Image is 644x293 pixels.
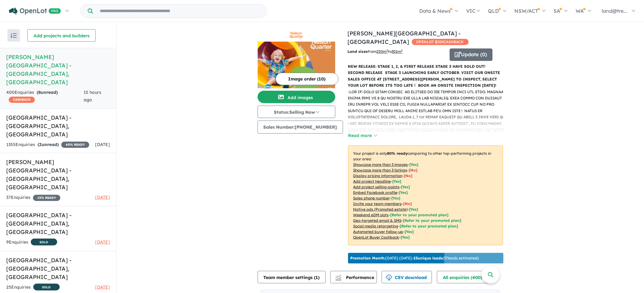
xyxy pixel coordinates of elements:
[348,30,461,45] a: [PERSON_NAME][GEOGRAPHIC_DATA] - [GEOGRAPHIC_DATA]
[401,185,410,189] span: [ Yes ]
[335,277,342,281] img: bar-chart.svg
[348,48,445,55] p: from
[6,141,89,149] div: 1355 Enquir ies
[11,33,17,38] img: sort.svg
[404,173,413,178] span: [ No ]
[392,49,403,54] u: 301 m
[95,239,110,245] span: [DATE]
[6,256,110,281] h5: [GEOGRAPHIC_DATA] - [GEOGRAPHIC_DATA] , [GEOGRAPHIC_DATA]
[348,63,503,89] p: NEW RELEASE: STAGE 1, 2, & FIRST RELEASE STAGE 3 HAVE SOLD OUT! SECOND RELEASE STAGE 3 LAUNCHING ...
[353,185,400,189] u: Add project selling-points
[353,213,389,217] u: Weekend eDM slots
[95,195,110,200] span: [DATE]
[348,89,508,209] p: - LOR IP-DOLO SITAM CONSEC AD ELITSED DO 33E TEMPOR INCI UTL ETDO. MAGNAAL ENIMA 39MI VE 8 QU NOS...
[9,97,35,103] span: CASHBACK
[348,145,503,245] p: Your project is only comparing to other top-performing projects in your area: - - - - - - - - - -...
[382,271,432,283] button: CSV download
[33,284,60,291] span: SOLD
[388,49,403,54] span: to
[37,89,58,95] strong: ( unread)
[39,142,42,147] span: 2
[400,224,458,228] span: [Refer to your promoted plan]
[61,142,89,148] span: 40 % READY
[348,132,377,139] button: Read more
[95,284,110,290] span: [DATE]
[409,207,418,212] span: [Yes]
[6,284,60,291] div: 25 Enquir ies
[258,91,335,103] button: Add images
[38,142,59,147] strong: ( unread)
[258,121,343,134] button: Sales Number:[PHONE_NUMBER]
[258,106,335,118] button: Status:Selling Now
[353,190,398,195] u: Embed Facebook profile
[348,49,368,54] b: Land sizes
[6,113,110,139] h5: [GEOGRAPHIC_DATA] - [GEOGRAPHIC_DATA] , [GEOGRAPHIC_DATA]
[31,239,57,245] span: SOLD
[6,158,110,191] h5: [PERSON_NAME] [GEOGRAPHIC_DATA] - [GEOGRAPHIC_DATA] , [GEOGRAPHIC_DATA]
[38,89,41,95] span: 8
[335,275,341,278] img: line-chart.svg
[353,168,407,172] u: Showcase more than 3 listings
[336,275,375,280] span: Performance
[9,7,61,15] img: Openlot PRO Logo White
[401,235,410,240] span: [Yes]
[276,73,338,85] button: Image order (10)
[330,271,377,283] button: Performance
[392,196,401,200] span: [ Yes ]
[403,218,462,223] span: [Refer to your promoted plan]
[6,239,57,246] div: 9 Enquir ies
[401,49,403,52] sup: 2
[410,162,419,167] span: [ Yes ]
[6,194,60,201] div: 37 Enquir ies
[84,89,101,103] span: 15 hours ago
[353,224,398,228] u: Social media retargeting
[377,49,388,54] u: 250 m
[353,235,399,240] u: OpenLot Buyer Cashback
[94,4,265,18] input: Try estate name, suburb, builder or developer
[386,275,392,281] img: download icon
[353,201,402,206] u: Invite your team members
[437,271,493,283] button: All enquiries (400)
[6,89,84,104] div: 400 Enquir ies
[6,211,110,236] h5: [GEOGRAPHIC_DATA] - [GEOGRAPHIC_DATA] , [GEOGRAPHIC_DATA]
[602,8,628,14] span: land@tre...
[390,213,449,217] span: [Refer to your promoted plan]
[258,42,335,88] img: Nelson Quarter Estate - Box Hill
[353,162,408,167] u: Showcase more than 3 images
[403,201,412,206] span: [ No ]
[258,29,335,88] a: Nelson Quarter Estate - Box Hill LogoNelson Quarter Estate - Box Hill
[412,39,469,45] span: OPENLOT $ 200 CASHBACK
[351,255,479,261] p: [DATE] - [DATE] - ( 37 leads estimated)
[260,32,333,39] img: Nelson Quarter Estate - Box Hill Logo
[405,229,414,234] span: [Yes]
[353,229,403,234] u: Automated buyer follow-up
[450,48,493,61] button: Update (0)
[353,173,402,178] u: Display pricing information
[387,49,388,52] sup: 2
[258,271,326,283] button: Team member settings (1)
[33,195,60,201] span: 15 % READY
[414,256,443,260] b: 23 unique leads
[393,179,402,184] span: [ Yes ]
[399,190,408,195] span: [ Yes ]
[27,29,96,42] button: Add projects and builders
[6,53,110,86] h5: [PERSON_NAME][GEOGRAPHIC_DATA] - [GEOGRAPHIC_DATA] , [GEOGRAPHIC_DATA]
[387,151,408,156] b: 80 % ready
[316,275,318,280] span: 1
[353,196,390,200] u: Sales phone number
[351,256,386,260] b: Promotion Month:
[353,218,402,223] u: Geo-targeted email & SMS
[95,142,110,147] span: [DATE]
[353,207,408,212] u: Native ads (Promoted estate)
[409,168,418,172] span: [ No ]
[353,179,391,184] u: Add project headline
